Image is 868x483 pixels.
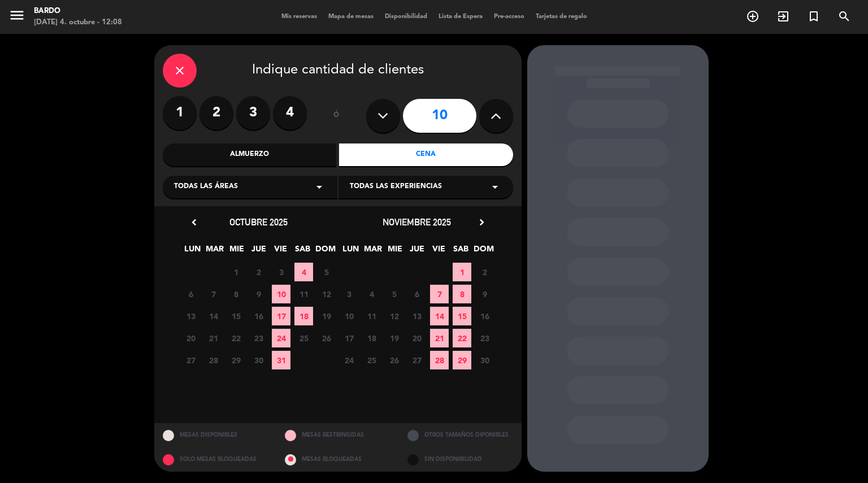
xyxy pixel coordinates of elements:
[227,329,245,347] span: 22
[746,10,759,23] i: add_circle_outline
[475,285,494,303] span: 9
[163,54,513,88] div: Indique cantidad de clientes
[8,7,25,28] button: menu
[313,180,326,194] i: arrow_drop_down
[385,329,403,347] span: 19
[276,14,323,20] span: Mis reservas
[315,242,334,261] span: DOM
[317,307,336,325] span: 19
[204,329,223,347] span: 21
[399,447,522,472] div: SIN DISPONIBILIDAD
[407,351,426,369] span: 27
[385,285,403,303] span: 5
[475,307,494,325] span: 16
[430,285,449,303] span: 7
[385,242,404,261] span: MIE
[837,10,851,23] i: search
[530,14,593,20] span: Tarjetas de regalo
[474,242,492,261] span: DOM
[249,307,268,325] span: 16
[317,329,336,347] span: 26
[8,7,25,24] i: menu
[205,242,224,261] span: MAR
[407,329,426,347] span: 20
[429,242,448,261] span: VIE
[407,307,426,325] span: 13
[453,329,471,347] span: 22
[181,285,200,303] span: 6
[174,181,238,193] span: Todas las áreas
[407,285,426,303] span: 6
[323,14,379,20] span: Mapa de mesas
[433,14,488,20] span: Lista de Espera
[340,285,358,303] span: 3
[294,307,313,325] span: 18
[276,423,399,447] div: MESAS RESTRINGIDAS
[430,307,449,325] span: 14
[204,351,223,369] span: 28
[363,242,382,261] span: MAR
[293,242,312,261] span: SAB
[181,307,200,325] span: 13
[294,263,313,281] span: 4
[34,6,122,17] div: Bardo
[181,329,200,347] span: 20
[272,351,290,369] span: 31
[272,285,290,303] span: 10
[249,242,268,261] span: JUE
[317,263,336,281] span: 5
[453,351,471,369] span: 29
[362,307,381,325] span: 11
[163,143,337,166] div: Almuerzo
[271,242,290,261] span: VIE
[379,14,433,20] span: Disponibilidad
[362,285,381,303] span: 4
[229,216,288,228] span: octubre 2025
[340,307,358,325] span: 10
[339,143,513,166] div: Cena
[385,351,403,369] span: 26
[362,351,381,369] span: 25
[227,307,245,325] span: 15
[181,351,200,369] span: 27
[340,329,358,347] span: 17
[34,17,122,28] div: [DATE] 4. octubre - 12:08
[350,181,442,193] span: Todas las experiencias
[163,96,197,130] label: 1
[807,10,821,23] i: turned_in_not
[475,351,494,369] span: 30
[204,307,223,325] span: 14
[236,96,270,130] label: 3
[188,216,200,228] i: chevron_left
[294,285,313,303] span: 11
[452,242,470,261] span: SAB
[199,96,233,130] label: 2
[341,242,360,261] span: LUN
[383,216,451,228] span: noviembre 2025
[488,14,530,20] span: Pre-acceso
[453,263,471,281] span: 1
[227,351,245,369] span: 29
[227,242,246,261] span: MIE
[204,285,223,303] span: 7
[249,329,268,347] span: 23
[430,329,449,347] span: 21
[249,263,268,281] span: 2
[476,216,488,228] i: chevron_right
[227,285,245,303] span: 8
[154,447,277,472] div: SOLO MESAS BLOQUEADAS
[276,447,399,472] div: MESAS BLOQUEADAS
[183,242,202,261] span: LUN
[362,329,381,347] span: 18
[249,285,268,303] span: 9
[249,351,268,369] span: 30
[475,263,494,281] span: 2
[453,285,471,303] span: 8
[340,351,358,369] span: 24
[407,242,426,261] span: JUE
[430,351,449,369] span: 28
[227,263,245,281] span: 1
[273,96,307,130] label: 4
[154,423,277,447] div: MESAS DISPONIBLES
[399,423,522,447] div: OTROS TAMAÑOS DIPONIBLES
